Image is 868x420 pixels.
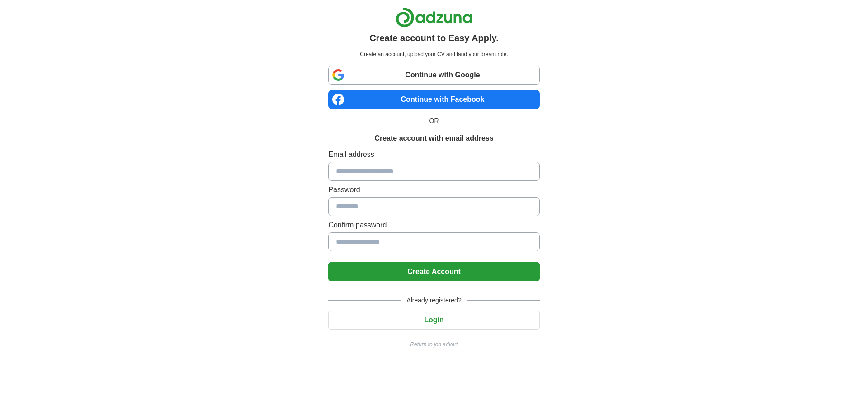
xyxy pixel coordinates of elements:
a: Continue with Google [328,66,539,85]
label: Password [328,184,539,195]
a: Continue with Facebook [328,90,539,109]
a: Login [328,316,539,324]
a: Return to job advert [328,340,539,349]
img: Adzuna logo [396,7,472,28]
label: Confirm password [328,220,539,231]
button: Create Account [328,262,539,281]
span: OR [424,116,444,126]
button: Login [328,311,539,330]
h1: Create account to Easy Apply. [369,31,499,45]
h1: Create account with email address [374,133,493,144]
span: Already registered? [401,296,467,305]
p: Create an account, upload your CV and land your dream role. [330,50,538,58]
label: Email address [328,149,539,160]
